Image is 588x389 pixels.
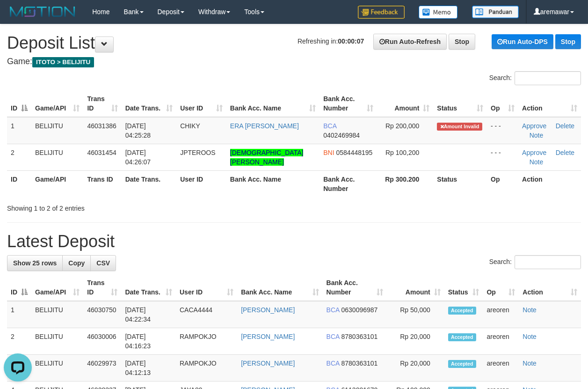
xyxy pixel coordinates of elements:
[121,301,176,328] td: [DATE] 04:22:34
[341,360,378,367] span: Copy 8780363101 to clipboard
[83,274,121,301] th: Trans ID: activate to sort column ascending
[387,328,444,355] td: Rp 20,000
[87,122,116,130] span: 46031386
[489,71,581,85] label: Search:
[472,6,519,18] img: panduan.png
[96,259,110,267] span: CSV
[31,328,83,355] td: BELIJITU
[387,355,444,382] td: Rp 20,000
[31,144,83,170] td: BELIJITU
[176,355,237,382] td: RAMPOKJO
[31,90,83,117] th: Game/API: activate to sort column ascending
[230,149,304,166] a: [DEMOGRAPHIC_DATA][PERSON_NAME]
[483,328,519,355] td: areoren
[31,117,83,144] td: BELIJITU
[385,122,419,130] span: Rp 200,000
[323,274,387,301] th: Bank Acc. Number: activate to sort column ascending
[176,328,237,355] td: RAMPOKJO
[241,360,295,367] a: [PERSON_NAME]
[7,34,581,52] h1: Deposit List
[373,34,447,50] a: Run Auto-Refresh
[7,200,238,213] div: Showing 1 to 2 of 2 entries
[487,170,518,197] th: Op
[176,301,237,328] td: CACA4444
[176,170,226,197] th: User ID
[90,255,116,271] a: CSV
[377,170,433,197] th: Rp 300.200
[327,333,340,340] span: BCA
[522,122,546,130] a: Approve
[68,259,85,267] span: Copy
[237,274,322,301] th: Bank Acc. Name: activate to sort column ascending
[487,90,518,117] th: Op: activate to sort column ascending
[515,255,581,269] input: Search:
[31,355,83,382] td: BELIJITU
[448,333,476,341] span: Accepted
[433,90,487,117] th: Status: activate to sort column ascending
[319,90,377,117] th: Bank Acc. Number: activate to sort column ascending
[83,90,121,117] th: Trans ID: activate to sort column ascending
[180,122,200,130] span: CHIKY
[338,37,364,45] strong: 00:00:07
[518,90,581,117] th: Action: activate to sort column ascending
[121,355,176,382] td: [DATE] 04:12:13
[523,333,537,340] a: Note
[7,170,31,197] th: ID
[385,149,419,156] span: Rp 100,200
[7,117,31,144] td: 1
[515,71,581,85] input: Search:
[358,6,405,19] img: Feedback.jpg
[327,306,340,314] span: BCA
[341,333,378,340] span: Copy 8780363101 to clipboard
[449,34,475,50] a: Stop
[121,274,176,301] th: Date Trans.: activate to sort column ascending
[241,306,295,314] a: [PERSON_NAME]
[32,57,94,67] span: ITOTO > BELIJITU
[530,158,544,166] a: Note
[489,255,581,269] label: Search:
[492,34,553,49] a: Run Auto-DPS
[437,123,482,131] span: Amount is not matched
[556,149,574,156] a: Delete
[125,122,151,139] span: [DATE] 04:25:28
[180,149,215,156] span: JPTEROOS
[31,170,83,197] th: Game/API
[7,301,31,328] td: 1
[323,149,334,156] span: BNI
[7,5,78,19] img: MOTION_logo.png
[7,90,31,117] th: ID: activate to sort column descending
[241,333,295,340] a: [PERSON_NAME]
[298,37,364,45] span: Refreshing in:
[522,149,546,156] a: Approve
[419,6,458,19] img: Button%20Memo.svg
[487,117,518,144] td: - - -
[323,132,360,139] span: Copy 0402469984 to clipboard
[176,90,226,117] th: User ID: activate to sort column ascending
[487,144,518,170] td: - - -
[483,355,519,382] td: areoren
[519,274,581,301] th: Action: activate to sort column ascending
[387,301,444,328] td: Rp 50,000
[7,274,31,301] th: ID: activate to sort column descending
[336,149,373,156] span: Copy 0584448195 to clipboard
[122,170,176,197] th: Date Trans.
[83,170,121,197] th: Trans ID
[323,122,336,130] span: BCA
[327,360,340,367] span: BCA
[444,274,483,301] th: Status: activate to sort column ascending
[7,255,63,271] a: Show 25 rows
[13,259,57,267] span: Show 25 rows
[448,360,476,368] span: Accepted
[530,132,544,139] a: Note
[7,144,31,170] td: 2
[226,90,319,117] th: Bank Acc. Name: activate to sort column ascending
[319,170,377,197] th: Bank Acc. Number
[7,57,581,66] h4: Game:
[83,355,121,382] td: 46029973
[87,149,116,156] span: 46031454
[31,274,83,301] th: Game/API: activate to sort column ascending
[433,170,487,197] th: Status
[122,90,176,117] th: Date Trans.: activate to sort column ascending
[7,232,581,251] h1: Latest Deposit
[483,274,519,301] th: Op: activate to sort column ascending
